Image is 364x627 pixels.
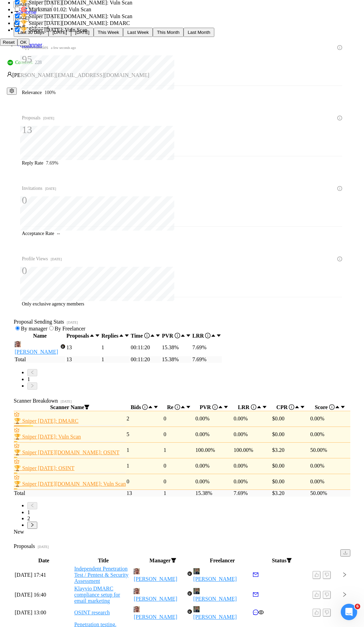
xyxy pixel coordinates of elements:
img: KG [134,606,140,612]
li: Next Page [27,382,350,390]
span: caret-up [211,333,216,338]
td: 00:11:20 [131,356,161,363]
span: 🏆 Sniper [DATE]: Vuln Scan [21,27,87,33]
span: filter [286,558,292,563]
td: $0.00 [272,458,310,474]
div: [PERSON_NAME] [193,614,252,620]
time: a few seconds ago [51,46,76,50]
a: 1 [27,376,30,382]
a: JS[PERSON_NAME] [193,567,252,582]
span: info-circle [337,257,342,261]
td: 0.00% [310,411,350,427]
td: $0.00 [272,411,310,427]
td: 1 [163,442,195,458]
span: right [30,383,35,388]
span: caret-up [89,333,95,338]
div: 0 [22,194,56,207]
a: 🏆 Sniper [DATE]: Vuln Scan [14,433,126,440]
time: [DATE] [51,257,62,261]
button: left [27,369,37,376]
a: JS[PERSON_NAME] [193,605,252,620]
span: 7.69% [46,160,58,166]
td: 0.00% [233,427,272,442]
span: info-circle [175,333,180,338]
span: caret-down [153,404,159,410]
td: 13 [66,356,100,363]
span: Relevance [22,90,42,95]
button: OK [17,39,29,46]
span: caret-up [218,404,223,410]
span: info-circle [212,404,218,410]
time: [DATE] [45,187,56,191]
span: caret-down [155,333,161,338]
span: Connects: [15,59,33,66]
span: caret-up [256,404,262,410]
span: caret-down [186,333,191,338]
img: gigradar-bm.png [60,344,65,349]
div: 13 [22,123,54,136]
td: 1 [126,442,163,458]
span: Bids [131,404,148,410]
button: right [27,382,37,390]
td: 0 [163,427,195,442]
iframe: Intercom live chat [341,604,357,620]
span: right [30,523,35,527]
button: right [27,522,37,529]
span: Proposals [66,333,89,339]
span: caret-up [294,404,300,410]
li: Next Page [27,522,350,529]
img: JS [193,606,200,612]
span: PVR [200,404,218,410]
span: info-circle [337,186,342,191]
span: caret-down [340,404,346,410]
a: setting [7,88,17,94]
span: caret-down [223,404,229,410]
img: JS [193,588,200,594]
td: $0.00 [272,427,310,442]
td: 0.00% [310,474,350,489]
span: caret-down [262,404,267,410]
td: 100.00% [195,442,233,458]
td: 7.69 % [233,489,272,497]
a: OSINT research [74,610,110,615]
span: caret-up [148,404,153,410]
td: Klayvio DMARC compliance setup for email marketing [74,585,133,604]
th: Freelancer [193,557,252,564]
span: eye [258,610,264,615]
span: filter [84,404,90,410]
span: By Freelancer [55,326,85,331]
td: 0.00% [233,458,272,474]
span: filter [286,558,292,563]
span: 100% [44,90,56,95]
td: 0.00% [195,458,233,474]
button: left [27,502,37,509]
td: 0.00% [310,458,350,474]
span: Re [167,404,180,410]
span: caret-down [216,333,221,338]
a: Klayvio DMARC compliance setup for email marketing [74,586,120,604]
span: caret-down [300,404,305,410]
td: 50.00% [310,442,350,458]
div: [PERSON_NAME] [15,349,65,355]
time: [DATE] [43,116,54,120]
td: Total [14,489,126,497]
img: KG [134,568,140,574]
span: Scanner Breakdown [14,398,350,404]
span: Reply Rate [22,160,43,166]
span: caret-up [180,333,186,338]
button: download [340,549,350,557]
img: upwork-logo.png [8,60,13,65]
a: JS[PERSON_NAME] [193,587,252,602]
span: Status [272,558,287,563]
span: caret-up [119,333,124,338]
li: 2 [27,515,350,522]
span: Time [131,333,150,339]
span: info-circle [329,404,335,410]
td: 2 [126,411,163,427]
td: 0.00% [233,474,272,489]
a: searchScanner [16,42,42,48]
span: crown [14,412,19,417]
span: Manager [149,558,171,563]
span: caret-up [335,404,340,410]
img: gigradar-bm.png [187,571,192,576]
